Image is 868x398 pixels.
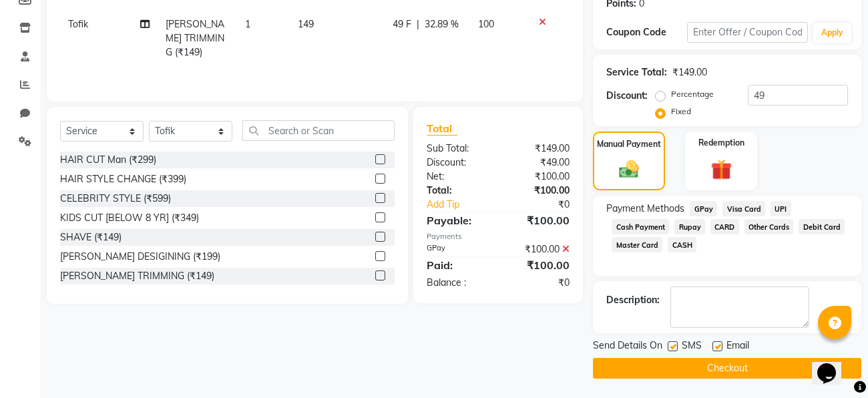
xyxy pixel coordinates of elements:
[417,156,498,170] div: Discount:
[593,339,662,355] span: Send Details On
[417,198,512,212] a: Add Tip
[613,158,645,181] img: _cash.svg
[672,65,707,79] div: ₹149.00
[671,88,714,100] label: Percentage
[417,276,498,290] div: Balance :
[799,219,845,234] span: Debit Card
[698,137,744,149] label: Redemption
[393,17,411,31] span: 49 F
[242,120,395,141] input: Search or Scan
[427,231,570,242] div: Payments
[417,170,498,184] div: Net:
[813,23,851,43] button: Apply
[478,18,494,30] span: 100
[498,242,580,256] div: ₹100.00
[498,156,580,170] div: ₹49.00
[612,237,662,252] span: Master Card
[498,184,580,198] div: ₹100.00
[417,257,498,273] div: Paid:
[726,339,749,355] span: Email
[606,65,667,79] div: Service Total:
[687,22,808,43] input: Enter Offer / Coupon Code
[771,201,791,216] span: UPI
[60,172,186,186] div: HAIR STYLE CHANGE (₹399)
[690,201,717,216] span: GPay
[606,202,684,216] span: Payment Methods
[427,122,457,136] span: Total
[60,211,199,225] div: KIDS CUT [BELOW 8 YR] (₹349)
[498,142,580,156] div: ₹149.00
[417,184,498,198] div: Total:
[606,89,648,103] div: Discount:
[60,153,156,167] div: HAIR CUT Man (₹299)
[606,293,660,307] div: Description:
[60,192,171,206] div: CELEBRITY STYLE (₹599)
[511,198,580,212] div: ₹0
[60,250,220,264] div: [PERSON_NAME] DESIGINING (₹199)
[612,219,669,234] span: Cash Payment
[671,106,691,118] label: Fixed
[68,18,88,30] span: Tofik
[704,157,738,183] img: _gift.svg
[60,269,214,283] div: [PERSON_NAME] TRIMMING (₹149)
[812,345,855,385] iframe: chat widget
[498,276,580,290] div: ₹0
[710,219,739,234] span: CARD
[417,212,498,228] div: Payable:
[744,219,794,234] span: Other Cards
[498,170,580,184] div: ₹100.00
[417,242,498,256] div: GPay
[682,339,702,355] span: SMS
[674,219,705,234] span: Rupay
[166,18,224,58] span: [PERSON_NAME] TRIMMING (₹149)
[722,201,765,216] span: Visa Card
[60,230,122,244] div: SHAVE (₹149)
[597,138,661,150] label: Manual Payment
[498,212,580,228] div: ₹100.00
[498,257,580,273] div: ₹100.00
[606,25,687,39] div: Coupon Code
[245,18,250,30] span: 1
[417,142,498,156] div: Sub Total:
[593,358,861,379] button: Checkout
[668,237,696,252] span: CASH
[417,17,419,31] span: |
[298,18,314,30] span: 149
[425,17,459,31] span: 32.89 %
